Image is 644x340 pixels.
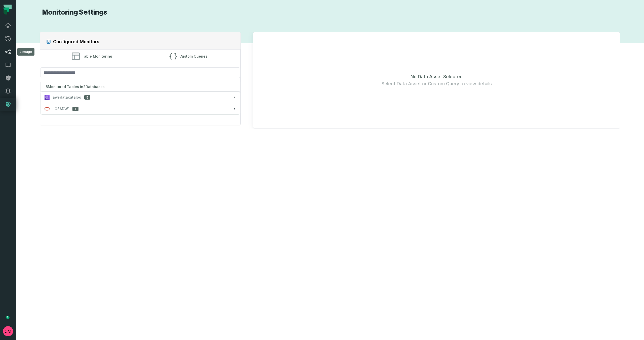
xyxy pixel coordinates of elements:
[40,82,240,92] div: 6 Monitored Tables in 2 Databases
[72,107,78,111] span: 1
[3,326,13,336] img: avatar of Collin Marsden
[411,73,463,80] span: No Data Asset Selected
[45,50,139,63] button: Table Monitoring
[53,38,99,45] h2: Configured Monitors
[84,95,90,100] span: 5
[40,8,107,17] h1: Monitoring Settings
[41,92,240,103] button: awsdatacatalog5
[382,80,492,87] span: Select Data Asset or Custom Query to view details
[141,50,236,63] button: Custom Queries
[17,48,34,56] div: Lineage
[6,315,10,320] div: Tooltip anchor
[41,103,240,114] button: LOSADW11
[53,95,81,100] span: awsdatacatalog
[53,106,69,111] span: LOSADW1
